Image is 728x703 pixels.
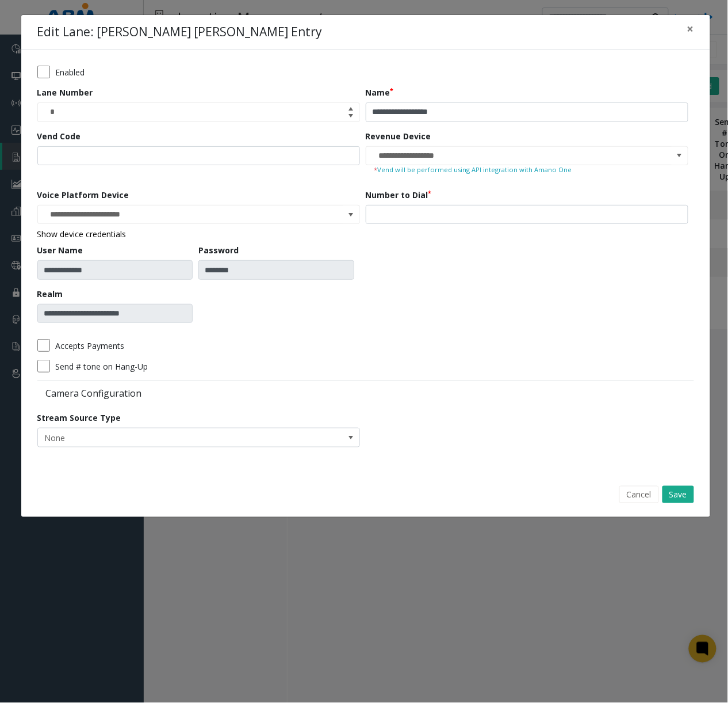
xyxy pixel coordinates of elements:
[37,387,363,400] label: Camera Configuration
[37,23,323,41] h4: Edit Lane: [PERSON_NAME] [PERSON_NAME] Entry
[374,165,680,175] small: Vend will be performed using API integration with Amano One
[198,244,239,256] label: Password
[662,486,694,503] button: Save
[619,486,659,503] button: Cancel
[679,15,702,43] button: Close
[343,103,359,112] span: Increase value
[366,189,432,201] label: Number to Dial
[366,130,431,142] label: Revenue Device
[366,86,394,98] label: Name
[343,112,359,121] span: Decrease value
[56,360,148,373] label: Send # tone on Hang-Up
[38,428,295,447] span: None
[687,21,694,37] span: ×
